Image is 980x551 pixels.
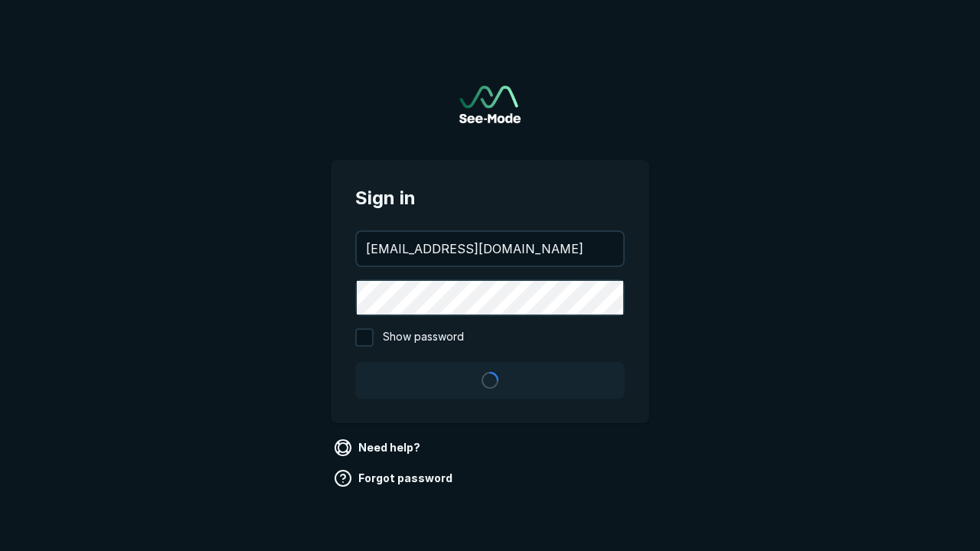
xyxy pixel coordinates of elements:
span: Show password [383,328,464,347]
a: Forgot password [331,466,459,491]
input: your@email.com [357,232,623,266]
a: Need help? [331,435,426,460]
img: See-Mode Logo [459,86,521,123]
span: Sign in [355,184,625,212]
a: Go to sign in [459,86,521,123]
